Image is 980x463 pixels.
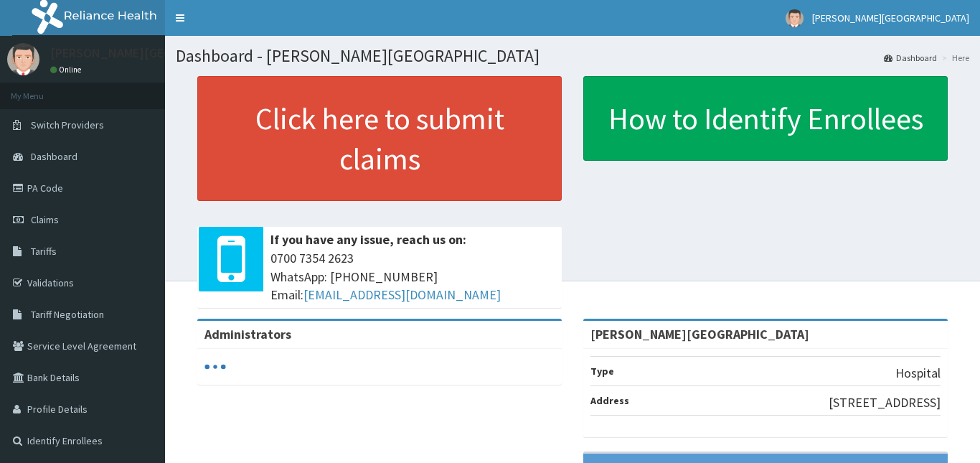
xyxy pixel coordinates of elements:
b: Administrators [204,326,291,342]
span: [PERSON_NAME][GEOGRAPHIC_DATA] [812,11,969,24]
p: Hospital [895,364,941,383]
span: Tariffs [31,245,57,258]
span: Claims [31,213,59,226]
img: User Image [7,43,39,75]
strong: [PERSON_NAME][GEOGRAPHIC_DATA] [590,326,809,342]
a: How to Identify Enrollees [583,76,948,161]
a: Online [50,65,85,75]
span: 0700 7354 2623 WhatsApp: [PHONE_NUMBER] Email: [270,249,555,304]
b: Type [590,365,614,378]
a: Dashboard [884,52,937,64]
p: [STREET_ADDRESS] [829,393,941,412]
b: Address [590,394,629,407]
span: Switch Providers [31,118,104,131]
h1: Dashboard - [PERSON_NAME][GEOGRAPHIC_DATA] [176,47,969,65]
b: If you have any issue, reach us on: [270,231,466,248]
a: Click here to submit claims [197,76,562,201]
p: [PERSON_NAME][GEOGRAPHIC_DATA] [50,47,263,60]
li: Here [938,52,969,64]
span: Tariff Negotiation [31,308,104,321]
img: User Image [786,9,804,27]
span: Dashboard [31,150,77,163]
a: [EMAIL_ADDRESS][DOMAIN_NAME] [303,286,501,303]
svg: audio-loading [204,356,226,378]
